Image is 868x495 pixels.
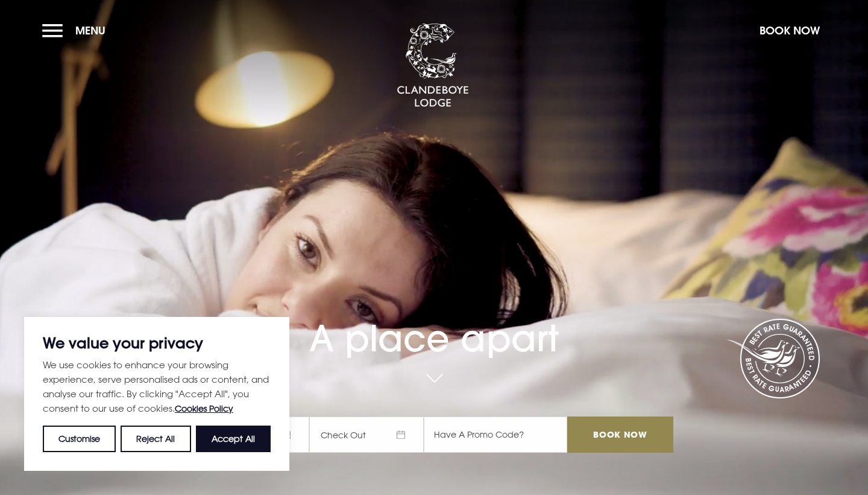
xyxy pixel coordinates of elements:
button: Customise [43,426,116,452]
button: Reject All [121,426,190,452]
button: Book Now [753,18,826,43]
span: Check Out [309,417,424,453]
img: Clandeboye Lodge [397,24,469,108]
p: We value your privacy [43,336,271,350]
div: We value your privacy [24,317,289,471]
input: Have A Promo Code? [424,417,567,453]
button: Accept All [196,426,271,452]
h1: A place apart [195,287,673,360]
span: Menu [75,24,105,37]
p: We use cookies to enhance your browsing experience, serve personalised ads or content, and analys... [43,357,271,416]
button: Menu [42,18,112,43]
input: Book Now [567,417,673,453]
a: Cookies Policy [175,403,233,414]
